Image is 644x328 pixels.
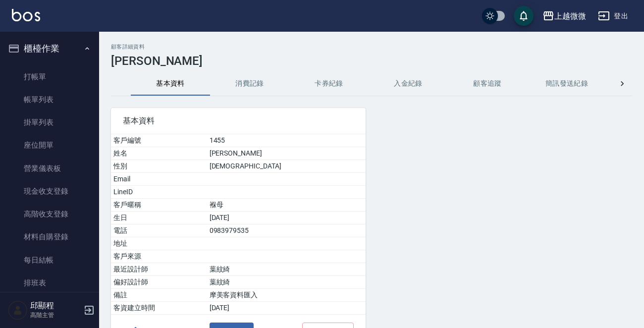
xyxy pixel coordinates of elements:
span: 基本資料 [123,116,354,126]
button: 簡訊發送紀錄 [527,72,606,96]
td: [DATE] [207,212,366,224]
button: 消費記錄 [210,72,289,96]
button: save [514,6,534,26]
td: 生日 [111,212,207,224]
td: 葉紋綺 [207,276,366,289]
td: LineID [111,186,207,199]
td: 褓母 [207,199,366,212]
button: 入金紀錄 [369,72,448,96]
a: 高階收支登錄 [4,203,95,225]
button: 顧客追蹤 [448,72,527,96]
a: 材料自購登錄 [4,225,95,248]
td: 姓名 [111,147,207,160]
a: 帳單列表 [4,88,95,111]
img: Person [8,300,28,320]
td: 地址 [111,237,207,250]
td: 客戶編號 [111,134,207,147]
td: 客戶暱稱 [111,199,207,212]
td: 葉紋綺 [207,263,366,276]
div: 上越微微 [554,10,586,22]
td: [PERSON_NAME] [207,147,366,160]
p: 高階主管 [30,311,81,320]
h3: [PERSON_NAME] [111,54,632,68]
td: 偏好設計師 [111,276,207,289]
button: 登出 [594,7,632,25]
td: Email [111,173,207,186]
td: 0983979535 [207,224,366,237]
td: 備註 [111,289,207,302]
button: 卡券紀錄 [289,72,369,96]
a: 現金收支登錄 [4,180,95,203]
a: 每日結帳 [4,249,95,272]
a: 打帳單 [4,65,95,88]
a: 掛單列表 [4,111,95,134]
button: 上越微微 [538,6,590,26]
a: 排班表 [4,272,95,294]
button: 基本資料 [131,72,210,96]
td: [DEMOGRAPHIC_DATA] [207,160,366,173]
td: 最近設計師 [111,263,207,276]
h5: 邱顯程 [30,301,81,311]
td: 客戶來源 [111,250,207,263]
img: Logo [12,9,40,21]
a: 座位開單 [4,134,95,157]
button: 櫃檯作業 [4,36,95,61]
a: 營業儀表板 [4,157,95,180]
td: [DATE] [207,302,366,315]
td: 電話 [111,224,207,237]
h2: 顧客詳細資料 [111,44,632,50]
td: 摩美客資料匯入 [207,289,366,302]
td: 1455 [207,134,366,147]
td: 客資建立時間 [111,302,207,315]
td: 性別 [111,160,207,173]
